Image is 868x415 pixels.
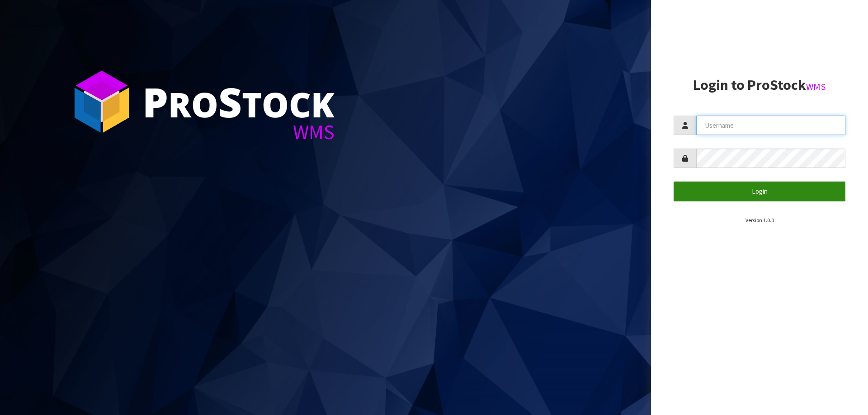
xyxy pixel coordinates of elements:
div: ro tock [142,81,335,122]
input: Username [696,116,845,135]
small: Version 1.0.0 [745,217,774,224]
small: WMS [806,81,826,93]
img: ProStock Cube [68,68,136,135]
span: P [142,74,168,129]
div: WMS [142,122,335,142]
h2: Login to ProStock [674,77,845,93]
span: S [218,74,242,129]
button: Login [674,182,845,201]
